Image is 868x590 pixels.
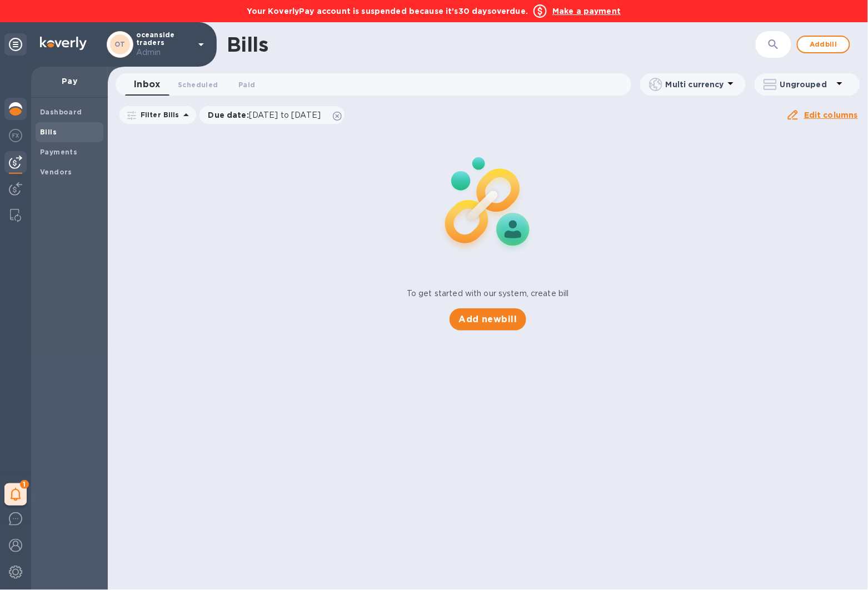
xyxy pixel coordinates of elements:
[804,111,858,119] u: Edit columns
[40,37,87,50] img: Logo
[450,308,526,331] button: Add newbill
[40,76,99,87] p: Pay
[40,168,72,176] b: Vendors
[199,106,345,124] div: Due date:[DATE] to [DATE]
[40,128,57,136] b: Bills
[40,108,82,116] b: Dashboard
[178,79,218,91] span: Scheduled
[134,77,160,92] span: Inbox
[9,129,22,142] img: Foreign exchange
[552,7,621,16] b: Make a payment
[666,79,724,90] p: Multi currency
[807,38,840,51] span: Add bill
[780,79,833,90] p: Ungrouped
[40,148,77,156] b: Payments
[136,31,192,58] p: oceanside traders
[114,40,126,48] b: OT
[407,288,569,299] p: To get started with our system, create bill
[4,33,27,56] div: Unpin categories
[458,313,517,326] span: Add new bill
[238,79,255,91] span: Paid
[797,36,850,53] button: Addbill
[249,111,321,119] span: [DATE] to [DATE]
[136,47,192,58] p: Admin
[227,33,268,56] h1: Bills
[136,110,179,119] p: Filter Bills
[20,480,29,489] span: 1
[247,7,528,16] b: Your KoverlyPay account is suspended because it’s 30 days overdue.
[208,109,327,121] p: Due date :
